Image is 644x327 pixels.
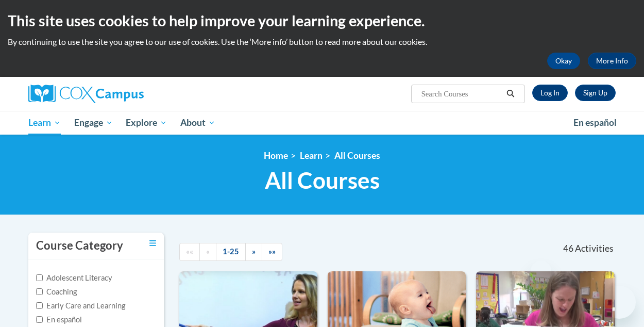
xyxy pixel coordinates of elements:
span: Learn [28,117,61,129]
span: En español [573,117,617,128]
span: « [206,247,210,256]
iframe: Button to launch messaging window [603,286,636,319]
label: Coaching [36,286,77,298]
a: Toggle collapse [149,238,156,249]
a: Explore [119,111,174,135]
a: End [262,243,282,261]
input: Checkbox for Options [36,316,43,323]
span: «« [186,247,193,256]
a: Next [245,243,262,261]
button: Search [503,88,518,100]
span: Activities [575,243,614,254]
a: Home [264,150,288,161]
span: »» [268,247,276,256]
div: Main menu [21,111,623,135]
span: About [180,117,215,129]
button: Okay [547,53,580,69]
span: Explore [126,117,167,129]
label: Adolescent Literacy [36,272,112,284]
h3: Course Category [36,238,123,254]
p: By continuing to use the site you agree to our use of cookies. Use the ‘More info’ button to read... [8,36,636,47]
a: About [174,111,222,135]
a: Engage [67,111,120,135]
a: En español [567,112,623,134]
span: 46 [563,243,573,254]
span: Engage [74,117,113,129]
a: Previous [199,243,216,261]
span: All Courses [265,167,380,194]
label: Early Care and Learning [36,300,125,312]
a: Log In [532,85,568,101]
a: More Info [588,53,636,69]
h2: This site uses cookies to help improve your learning experience. [8,10,636,31]
a: Begining [179,243,200,261]
a: Register [575,85,616,101]
label: En español [36,314,82,325]
a: 1-25 [216,243,246,261]
a: Learn [22,111,67,135]
img: Cox Campus [28,85,144,103]
span: » [252,247,256,256]
input: Checkbox for Options [36,302,43,309]
input: Checkbox for Options [36,274,43,281]
iframe: Close message [531,261,551,282]
input: Search Courses [420,88,503,100]
a: Learn [300,150,323,161]
a: All Courses [334,150,380,161]
a: Cox Campus [28,85,214,103]
input: Checkbox for Options [36,288,43,295]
